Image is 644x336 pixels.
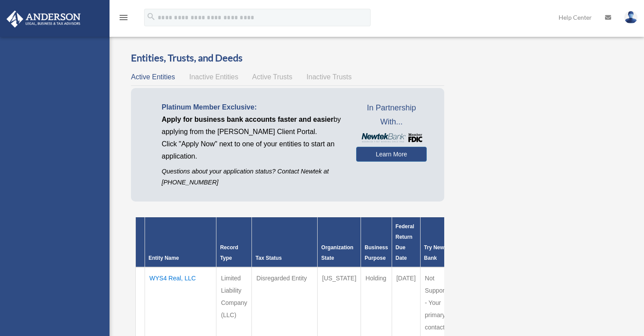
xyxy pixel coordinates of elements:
[145,217,216,267] th: Entity Name
[216,217,252,267] th: Record Type
[162,101,343,113] p: Platinum Member Exclusive:
[162,113,343,138] p: by applying from the [PERSON_NAME] Client Portal.
[162,116,333,123] span: Apply for business bank accounts faster and easier
[356,147,427,162] a: Learn More
[624,11,637,24] img: User Pic
[131,73,175,81] span: Active Entities
[356,101,427,129] span: In Partnership With...
[118,12,129,23] i: menu
[162,138,343,163] p: Click "Apply Now" next to one of your entities to start an application.
[146,12,156,21] i: search
[118,15,129,23] a: menu
[131,51,444,65] h3: Entities, Trusts, and Deeds
[392,217,420,267] th: Federal Return Due Date
[424,242,458,263] div: Try Newtek Bank
[162,166,343,188] p: Questions about your application status? Contact Newtek at [PHONE_NUMBER]
[318,217,361,267] th: Organization State
[252,73,293,81] span: Active Trusts
[252,217,318,267] th: Tax Status
[4,11,83,28] img: Anderson Advisors Platinum Portal
[307,73,352,81] span: Inactive Trusts
[189,73,238,81] span: Inactive Entities
[361,217,392,267] th: Business Purpose
[361,133,423,142] img: NewtekBankLogoSM.png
